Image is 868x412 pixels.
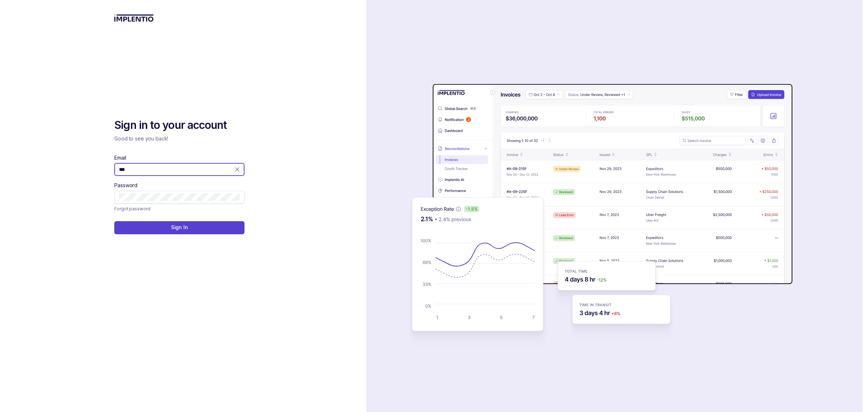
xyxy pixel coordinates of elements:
[114,182,137,189] label: Password
[114,14,154,22] img: logo
[114,154,126,161] label: Email
[114,118,244,133] h2: Sign in to your account
[171,224,188,231] p: Sign In
[387,61,795,351] img: signin-background.svg
[114,135,244,142] p: Good to see you back!
[114,205,150,213] p: Forgot password
[114,205,150,213] a: Link Forgot password
[114,221,244,234] button: Sign In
